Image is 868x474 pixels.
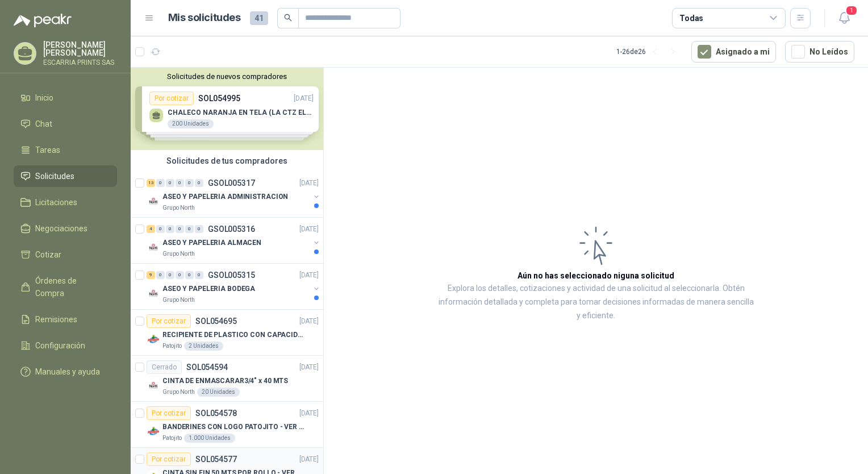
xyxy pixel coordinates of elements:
span: Órdenes de Compra [35,275,106,300]
p: Grupo North [162,203,195,213]
a: Tareas [14,139,117,161]
span: Configuración [35,339,85,352]
a: 9 0 0 0 0 0 GSOL005315[DATE] Company LogoASEO Y PAPELERIA BODEGAGrupo North [147,268,321,305]
a: Remisiones [14,309,117,330]
div: 2 Unidades [184,342,223,351]
p: SOL054594 [186,363,228,371]
div: 0 [195,271,203,279]
button: No Leídos [785,41,854,63]
div: Por cotizar [147,406,191,420]
p: SOL054695 [195,317,237,325]
p: GSOL005316 [208,225,255,233]
div: Por cotizar [147,314,191,328]
a: Chat [14,113,117,135]
span: Licitaciones [35,196,77,209]
a: Cotizar [14,244,117,265]
p: ASEO Y PAPELERIA BODEGA [162,284,255,294]
span: Chat [35,118,52,130]
img: Company Logo [147,379,160,392]
a: Por cotizarSOL054578[DATE] Company LogoBANDERINES CON LOGO PATOJITO - VER DOC ADJUNTOPatojito1.00... [131,402,323,448]
p: [DATE] [299,224,319,235]
span: Negociaciones [35,222,87,235]
div: 0 [166,271,174,279]
p: [DATE] [299,316,319,327]
p: ESCARRIA PRINTS SAS [43,59,117,66]
p: [DATE] [299,408,319,419]
span: Cotizar [35,248,61,261]
div: 0 [176,225,184,233]
a: Negociaciones [14,218,117,239]
div: 0 [185,179,194,187]
div: 1 - 26 de 26 [616,43,682,61]
p: CINTA DE ENMASCARAR3/4" x 40 MTS [162,376,288,386]
a: Configuración [14,335,117,356]
img: Company Logo [147,425,160,438]
div: 4 [147,225,155,233]
p: Patojito [162,434,182,443]
div: 0 [156,271,165,279]
a: Solicitudes [14,165,117,187]
img: Company Logo [147,286,160,300]
p: [DATE] [299,454,319,465]
p: GSOL005315 [208,271,255,279]
p: [DATE] [299,178,319,189]
p: ASEO Y PAPELERIA ALMACEN [162,238,261,248]
a: Órdenes de Compra [14,270,117,304]
div: Solicitudes de nuevos compradoresPor cotizarSOL054995[DATE] CHALECO NARANJA EN TELA (LA CTZ ELEGI... [131,68,323,150]
p: [DATE] [299,362,319,373]
button: Asignado a mi [691,41,776,63]
a: Licitaciones [14,192,117,213]
img: Company Logo [147,332,160,346]
div: 0 [176,271,184,279]
div: 1.000 Unidades [184,434,235,443]
p: Grupo North [162,296,195,305]
div: Por cotizar [147,452,191,466]
p: Grupo North [162,388,195,397]
div: 0 [166,179,174,187]
p: [PERSON_NAME] [PERSON_NAME] [43,41,117,57]
button: 1 [834,8,854,28]
button: Solicitudes de nuevos compradores [135,72,319,81]
div: 0 [156,179,165,187]
a: Manuales y ayuda [14,361,117,382]
div: 0 [166,225,174,233]
span: Tareas [35,144,60,156]
h3: Aún no has seleccionado niguna solicitud [518,269,674,282]
a: 13 0 0 0 0 0 GSOL005317[DATE] Company LogoASEO Y PAPELERIA ADMINISTRACIONGrupo North [147,176,321,213]
div: 20 Unidades [197,388,240,397]
div: Cerrado [147,360,182,374]
img: Company Logo [147,240,160,254]
a: 4 0 0 0 0 0 GSOL005316[DATE] Company LogoASEO Y PAPELERIA ALMACENGrupo North [147,222,321,259]
span: Solicitudes [35,170,74,182]
span: Manuales y ayuda [35,365,100,378]
div: 0 [156,225,165,233]
p: GSOL005317 [208,179,255,187]
div: 13 [147,179,155,187]
p: ASEO Y PAPELERIA ADMINISTRACION [162,192,288,202]
p: SOL054577 [195,455,237,463]
p: RECIPIENTE DE PLASTICO CON CAPACIDAD DE 1.8 LT PARA LA EXTRACCIÓN MANUAL DE LIQUIDOS [162,330,304,340]
span: 41 [250,11,268,25]
div: 0 [195,179,203,187]
p: BANDERINES CON LOGO PATOJITO - VER DOC ADJUNTO [162,422,304,433]
p: Patojito [162,342,182,351]
p: Explora los detalles, cotizaciones y actividad de una solicitud al seleccionarla. Obtén informaci... [437,282,754,323]
div: 0 [185,271,194,279]
div: 0 [195,225,203,233]
div: 9 [147,271,155,279]
span: Remisiones [35,313,77,326]
a: CerradoSOL054594[DATE] Company LogoCINTA DE ENMASCARAR3/4" x 40 MTSGrupo North20 Unidades [131,356,323,402]
img: Company Logo [147,194,160,208]
h1: Mis solicitudes [168,10,241,26]
a: Por cotizarSOL054695[DATE] Company LogoRECIPIENTE DE PLASTICO CON CAPACIDAD DE 1.8 LT PARA LA EXT... [131,310,323,356]
div: 0 [185,225,194,233]
span: Inicio [35,92,53,104]
div: 0 [176,179,184,187]
div: Todas [679,12,703,24]
img: Logo peakr [14,14,72,27]
div: Solicitudes de tus compradores [131,150,323,172]
a: Inicio [14,87,117,109]
p: [DATE] [299,270,319,281]
span: search [284,14,292,22]
p: SOL054578 [195,409,237,417]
